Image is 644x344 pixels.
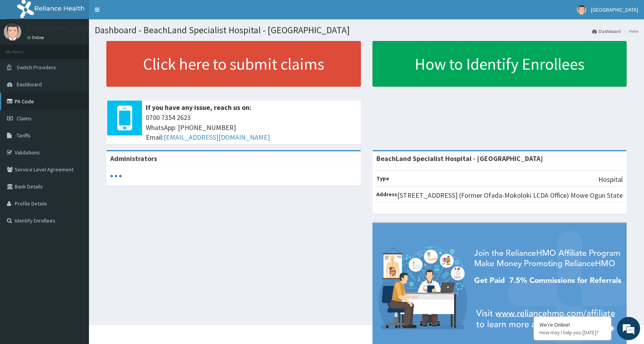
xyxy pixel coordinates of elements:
b: Type [376,175,389,182]
a: [EMAIL_ADDRESS][DOMAIN_NAME] [164,133,270,142]
p: How may I help you today? [540,329,605,336]
a: Click here to submit claims [106,41,361,87]
div: We're Online! [540,321,605,328]
p: [STREET_ADDRESS] (Former Ofada-Mokoloki LCDA Office) Mowe Ogun State [397,190,623,200]
a: Online [27,35,46,40]
strong: BeachLand Specialist Hospital - [GEOGRAPHIC_DATA] [376,154,543,163]
h1: Dashboard - BeachLand Specialist Hospital - [GEOGRAPHIC_DATA] [95,25,638,35]
span: 0700 7354 2623 WhatsApp: [PHONE_NUMBER] Email: [146,113,357,142]
img: User Image [577,5,586,15]
a: Dashboard [592,28,621,34]
svg: audio-loading [110,170,122,182]
span: [GEOGRAPHIC_DATA] [591,6,638,13]
b: Administrators [110,154,157,163]
span: Tariffs [17,132,31,139]
b: If you have any issue, reach us on: [146,103,251,112]
span: Dashboard [17,81,42,88]
a: How to Identify Enrollees [372,41,627,87]
p: Hospital [598,175,623,185]
span: Switch Providers [17,64,56,71]
span: Claims [17,115,32,122]
p: [GEOGRAPHIC_DATA] [27,25,91,32]
li: Here [622,28,638,34]
b: Address [376,191,397,198]
img: User Image [4,23,21,41]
